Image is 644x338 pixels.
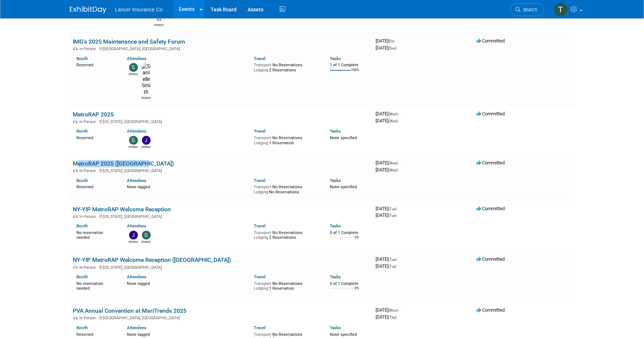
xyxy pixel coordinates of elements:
div: 1 of 1 Complete [330,63,370,68]
span: Committed [477,256,505,262]
span: [DATE] [376,160,400,166]
span: Transport: [254,332,272,337]
span: [DATE] [376,118,398,123]
span: None specified [330,185,357,189]
span: (Tue) [388,213,396,218]
span: (Mon) [388,308,398,312]
a: Travel [254,274,265,279]
a: Booth [76,178,88,183]
span: Transport: [254,230,272,235]
img: Steven Shapiro [142,231,151,239]
a: Tasks [330,274,341,279]
span: In-Person [79,214,98,219]
span: None specified [330,332,357,337]
span: (Sun) [388,46,396,50]
div: [US_STATE], [GEOGRAPHIC_DATA] [73,213,370,219]
span: - [399,111,400,116]
div: [US_STATE], [GEOGRAPHIC_DATA] [73,118,370,124]
span: In-Person [79,316,98,320]
img: In-Person Event [73,119,78,123]
span: [DATE] [376,206,399,211]
span: Committed [477,38,505,44]
a: Booth [76,274,88,279]
div: Danielle Smith [142,96,151,100]
div: Steven Shapiro [142,239,151,244]
span: [DATE] [376,167,398,172]
a: Attendees [127,56,146,61]
span: - [399,307,400,313]
a: Attendees [127,325,146,330]
span: Transport: [254,135,272,140]
span: Search [520,7,537,12]
a: Attendees [127,129,146,134]
span: [DATE] [376,314,396,320]
div: 0 of 1 Complete [330,230,370,235]
span: (Tue) [388,207,396,211]
div: No reservation needed [76,229,116,240]
div: [US_STATE], [GEOGRAPHIC_DATA] [73,264,370,270]
span: (Wed) [388,161,398,165]
span: Committed [477,307,505,313]
span: (Wed) [388,119,398,123]
a: Booth [76,129,88,134]
span: Lodging: [254,190,269,194]
span: In-Person [79,47,98,51]
div: Steven O'Shea [129,72,138,76]
span: Transport: [254,63,272,67]
div: No reservation needed [76,280,116,291]
div: [GEOGRAPHIC_DATA], [GEOGRAPHIC_DATA] [73,315,370,320]
span: - [398,206,399,211]
a: Attendees [127,223,146,229]
span: In-Person [79,168,98,173]
img: In-Person Event [73,265,78,269]
span: Transport: [254,281,272,286]
span: In-Person [79,265,98,270]
a: PVA Annual Convention at MariTrends 2025 [73,307,187,314]
span: Committed [477,206,505,211]
span: (Wed) [388,112,398,116]
div: Danielle Smith [154,23,163,27]
div: None tagged [127,331,248,337]
a: Tasks [330,129,341,134]
div: No Reservations 2 Reservations [254,61,319,73]
div: Jennifer DeCristofaro [129,239,138,244]
a: Travel [254,178,265,183]
span: Lancer Insurance Co [115,7,163,12]
div: No Reservations 2 Reservations [254,229,319,240]
a: Attendees [127,274,146,279]
img: ExhibitDay [70,6,106,14]
a: Attendees [127,178,146,183]
span: (Thu) [388,315,396,319]
a: NY-YIP MetroRAP Welcome Reception ([GEOGRAPHIC_DATA]) [73,256,231,263]
img: Jennifer DeCristofaro [129,231,138,239]
div: Steven Shapiro [129,145,138,149]
span: (Tue) [388,264,396,268]
span: Committed [477,111,505,116]
a: Travel [254,56,265,61]
span: None specified [330,135,357,140]
span: [DATE] [376,45,396,51]
div: None tagged [127,183,248,190]
a: Travel [254,223,265,229]
img: Jennifer DeCristofaro [142,136,151,145]
div: No Reservations 1 Reservation [254,280,319,291]
span: Lodging: [254,141,269,145]
img: In-Person Event [73,316,78,319]
a: MetroRAP 2025 ([GEOGRAPHIC_DATA]) [73,160,174,167]
a: Tasks [330,178,341,183]
div: [US_STATE], [GEOGRAPHIC_DATA] [73,167,370,173]
span: (Fri) [388,39,394,43]
span: [DATE] [376,212,396,218]
div: [GEOGRAPHIC_DATA], [GEOGRAPHIC_DATA] [73,45,370,51]
a: Tasks [330,223,341,229]
span: Lodging: [254,286,269,291]
div: Reserved [76,61,116,68]
a: Booth [76,223,88,229]
img: Steven O'Shea [129,63,138,72]
span: Lodging: [254,68,269,73]
div: Jennifer DeCristofaro [142,145,151,149]
div: Reserved [76,183,116,190]
img: Terrence Forrest [554,3,568,16]
span: - [398,256,399,262]
div: No Reservations No Reservations [254,183,319,194]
